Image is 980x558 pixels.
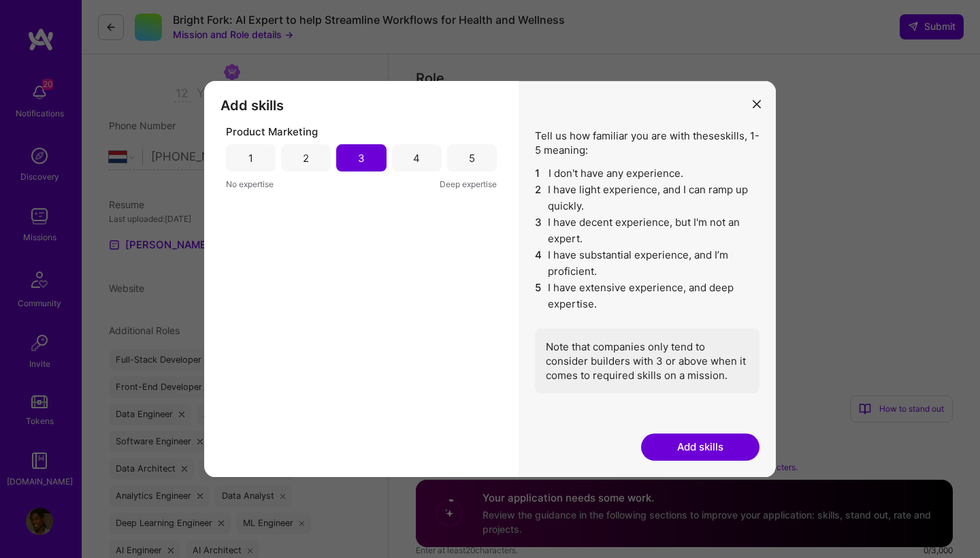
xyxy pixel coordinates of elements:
div: Note that companies only tend to consider builders with 3 or above when it comes to required skil... [535,329,759,393]
span: Product Marketing [226,125,318,139]
span: 1 [535,165,543,182]
div: Tell us how familiar you are with these skills , 1-5 meaning: [535,129,759,393]
span: Deep expertise [440,177,497,191]
h3: Add skills [220,97,502,114]
li: I have substantial experience, and I’m proficient. [535,247,759,280]
li: I have light experience, and I can ramp up quickly. [535,182,759,214]
span: 5 [535,280,542,312]
li: I have extensive experience, and deep expertise. [535,280,759,312]
div: 1 [248,151,253,165]
span: No expertise [226,177,274,191]
div: 3 [358,151,365,165]
li: I have decent experience, but I'm not an expert. [535,214,759,247]
div: 2 [303,151,309,165]
li: I don't have any experience. [535,165,759,182]
div: modal [204,81,776,477]
span: 4 [535,247,542,280]
span: 3 [535,214,542,247]
div: 5 [469,151,475,165]
span: 2 [535,182,542,214]
button: Add skills [641,433,759,461]
div: 4 [413,151,420,165]
i: icon Close [753,100,761,108]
